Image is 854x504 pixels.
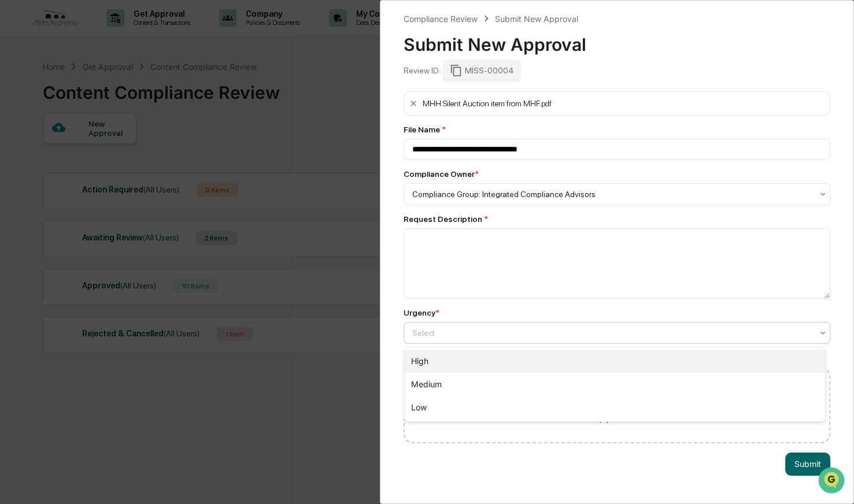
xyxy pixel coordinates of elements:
[817,466,848,497] iframe: Open customer support
[7,140,79,161] a: 🖐️Preclearance
[404,373,825,396] div: Medium
[443,60,521,81] div: MISS-00004
[495,14,578,24] div: Submit New Approval
[404,308,439,317] div: Urgency
[82,195,140,204] a: Powered byPylon
[404,396,825,419] div: Low
[79,140,148,161] a: 🗄️Attestations
[404,14,478,24] div: Compliance Review
[404,350,825,373] div: High
[95,145,143,157] span: Attestations
[404,169,479,179] div: Compliance Owner
[115,195,140,204] span: Pylon
[404,214,831,224] div: Request Description
[404,25,831,55] div: Submit New Approval
[404,125,831,134] div: File Name
[12,168,21,177] div: 🔎
[84,146,93,155] div: 🗄️
[12,24,210,42] p: How can we help?
[12,146,21,155] div: 🖐️
[7,162,77,183] a: 🔎Data Lookup
[404,66,441,75] div: Review ID:
[23,167,73,179] span: Data Lookup
[423,99,552,108] div: MHH Silent Auction item from MHF.pdf
[12,88,32,109] img: 1746055101610-c473b297-6a78-478c-a979-82029cc54cd1
[785,453,830,476] button: Submit
[39,99,146,109] div: We're available if you need us!
[39,88,190,99] div: Start new chat
[23,145,75,157] span: Preclearance
[197,91,210,105] button: Start new chat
